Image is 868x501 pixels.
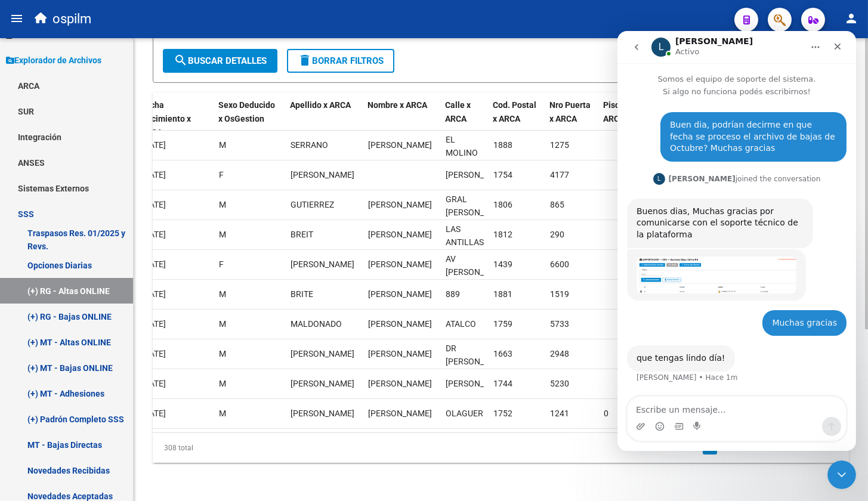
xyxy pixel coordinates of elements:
span: MALDONADO [291,319,342,329]
span: ROQUE PEREZ [446,170,509,180]
span: [PERSON_NAME] [368,140,432,150]
span: 1439 [493,259,512,269]
span: GUTIERREZ [291,200,334,209]
span: Apellido x ARCA [290,100,351,110]
span: Sexo Deducido x OsGestion [218,100,275,123]
span: [PERSON_NAME] [291,379,354,388]
a: go to first page [650,441,673,454]
span: 1519 [550,289,569,299]
mat-icon: person [844,11,858,26]
span: [PERSON_NAME] [291,259,354,269]
span: 1663 [493,349,512,358]
a: go to last page [818,441,841,454]
span: M [219,200,226,209]
span: 1275 [550,140,569,150]
span: M [219,230,226,239]
span: 1744 [493,379,512,388]
button: Borrar Filtros [287,49,394,73]
span: ANGEL DE ESTRADA [446,379,509,388]
span: [PERSON_NAME] [368,289,432,299]
span: M [219,140,226,150]
span: [DATE] [141,379,166,388]
datatable-header-cell: Nro Puerta x ARCA [545,92,598,145]
span: 5230 [550,379,569,388]
span: 1241 [550,409,569,418]
span: Calle x ARCA [445,100,471,123]
span: EL MOLINO [446,135,478,158]
span: [PERSON_NAME] [291,170,354,180]
span: ATALCO [446,319,476,329]
datatable-header-cell: Cod. Postal x ARCA [488,92,545,145]
iframe: Intercom live chat [827,460,856,489]
span: [PERSON_NAME] [368,259,432,269]
span: Borrar Filtros [298,55,384,66]
span: [DATE] [141,319,166,329]
span: Nombre x ARCA [367,100,427,110]
span: Explorador de Archivos [6,54,101,67]
span: [PERSON_NAME] [368,230,432,239]
span: F [219,259,224,269]
button: Buscar Detalles [163,49,277,73]
span: 5733 [550,319,569,329]
datatable-header-cell: Fecha Nacimiento x ARCA [136,92,214,145]
span: Cod. Postal x ARCA [493,100,536,123]
span: [PERSON_NAME] [368,319,432,329]
span: Fecha Nacimiento x ARCA [141,100,191,137]
span: DR LUIS AGOTE [446,344,509,367]
span: 1759 [493,319,512,329]
datatable-header-cell: Apellido x ARCA [285,92,363,145]
span: [PERSON_NAME] [368,379,432,388]
mat-icon: search [174,53,188,67]
datatable-header-cell: Calle x ARCA [440,92,488,145]
mat-icon: menu [10,11,24,26]
iframe: Intercom live chat [617,31,856,451]
span: 865 [550,200,564,209]
datatable-header-cell: Sexo Deducido x OsGestion [214,92,285,145]
span: [DATE] [141,259,166,269]
span: 2948 [550,349,569,358]
a: go to next page [792,441,815,454]
span: 6600 [550,259,569,269]
span: GRAL O HIGGINS [446,194,509,218]
span: Piso x ARCA [603,100,626,123]
span: [DATE] [141,409,166,418]
datatable-header-cell: Piso x ARCA [598,92,646,145]
span: [DATE] [141,170,166,180]
span: F [219,170,224,180]
span: M [219,409,226,418]
mat-icon: delete [298,53,312,67]
span: 4177 [550,170,569,180]
span: LAS ANTILLAS [446,224,484,248]
span: M [219,289,226,299]
span: [PERSON_NAME] [291,349,354,358]
span: BRITE [291,289,313,299]
span: 889 [446,289,460,299]
span: SERRANO [291,140,328,150]
span: 1881 [493,289,512,299]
